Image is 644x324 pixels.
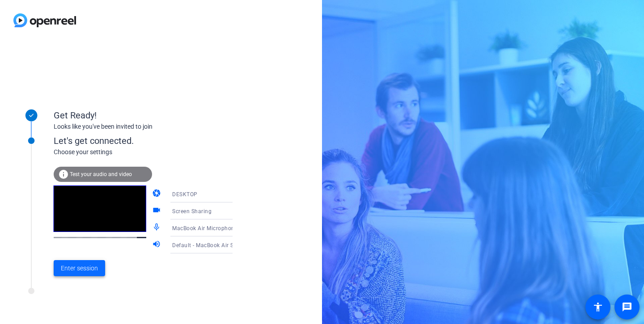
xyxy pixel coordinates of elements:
[172,208,212,215] span: Screen Sharing
[54,260,105,276] button: Enter session
[54,134,251,147] div: Let's get connected.
[172,241,278,248] span: Default - MacBook Air Speakers (Built-in)
[152,223,163,233] mat-icon: mic_none
[54,109,233,122] div: Get Ready!
[172,224,262,231] span: MacBook Air Microphone (Built-in)
[172,191,198,198] span: DESKTOP
[61,264,98,273] span: Enter session
[70,171,132,177] span: Test your audio and video
[152,189,163,199] mat-icon: camera
[54,147,251,157] div: Choose your settings
[54,122,233,131] div: Looks like you've been invited to join
[58,169,69,180] mat-icon: info
[152,240,163,250] mat-icon: volume_up
[593,302,603,312] mat-icon: accessibility
[622,302,632,312] mat-icon: message
[152,206,163,216] mat-icon: videocam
